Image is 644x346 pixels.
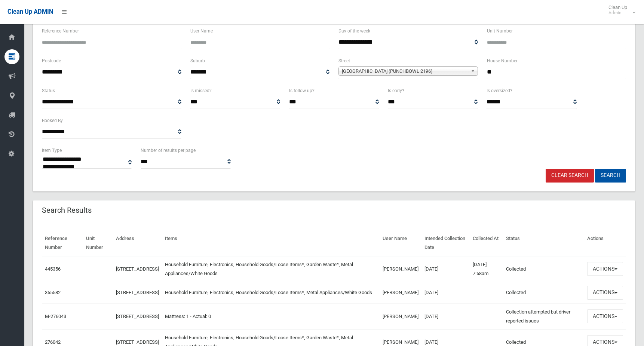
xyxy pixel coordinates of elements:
[380,282,421,303] td: [PERSON_NAME]
[487,27,513,35] label: Unit Number
[388,87,404,95] label: Is early?
[587,286,623,300] button: Actions
[338,27,370,35] label: Day of the week
[42,116,63,125] label: Booked By
[162,282,379,303] td: Household Furniture, Electronics, Household Goods/Loose Items*, Metal Appliances/White Goods
[503,256,584,282] td: Collected
[595,169,626,183] button: Search
[162,303,379,329] td: Mattress: 1 - Actual: 0
[338,57,350,65] label: Street
[45,314,66,319] a: M-276043
[42,87,55,95] label: Status
[380,303,421,329] td: [PERSON_NAME]
[42,27,79,35] label: Reference Number
[342,67,468,76] span: [GEOGRAPHIC_DATA] (PUNCHBOWL 2196)
[33,203,101,218] header: Search Results
[42,230,83,256] th: Reference Number
[190,27,213,35] label: User Name
[470,230,503,256] th: Collected At
[42,146,62,155] label: Item Type
[45,290,61,295] a: 355582
[587,262,623,276] button: Actions
[421,230,470,256] th: Intended Collection Date
[116,266,159,272] a: [STREET_ADDRESS]
[503,303,584,329] td: Collection attempted but driver reported issues
[470,256,503,282] td: [DATE] 7:58am
[7,8,53,15] span: Clean Up ADMIN
[113,230,162,256] th: Address
[141,146,196,155] label: Number of results per page
[116,339,159,345] a: [STREET_ADDRESS]
[503,282,584,303] td: Collected
[116,314,159,319] a: [STREET_ADDRESS]
[605,4,635,16] span: Clean Up
[608,10,627,16] small: Admin
[503,230,584,256] th: Status
[380,230,421,256] th: User Name
[421,256,470,282] td: [DATE]
[162,256,379,282] td: Household Furniture, Electronics, Household Goods/Loose Items*, Garden Waste*, Metal Appliances/W...
[83,230,113,256] th: Unit Number
[487,87,512,95] label: Is oversized?
[116,290,159,295] a: [STREET_ADDRESS]
[42,57,61,65] label: Postcode
[421,303,470,329] td: [DATE]
[190,57,205,65] label: Suburb
[190,87,212,95] label: Is missed?
[289,87,315,95] label: Is follow up?
[587,309,623,323] button: Actions
[162,230,379,256] th: Items
[546,169,594,183] a: Clear Search
[380,256,421,282] td: [PERSON_NAME]
[45,339,61,345] a: 276042
[584,230,626,256] th: Actions
[487,57,518,65] label: House Number
[45,266,61,272] a: 445356
[421,282,470,303] td: [DATE]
